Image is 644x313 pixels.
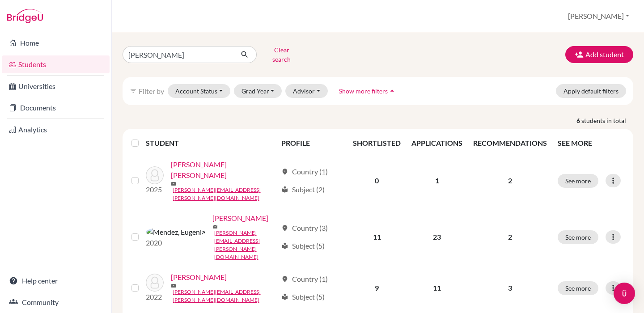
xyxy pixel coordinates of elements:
span: Filter by [139,87,164,95]
div: Subject (2) [281,184,325,195]
th: STUDENT [146,132,276,154]
span: location_on [281,224,288,232]
p: 2020 [146,237,205,248]
a: Documents [2,99,110,117]
p: 2 [473,175,547,186]
a: [PERSON_NAME] [171,272,227,283]
a: [PERSON_NAME][EMAIL_ADDRESS][PERSON_NAME][DOMAIN_NAME] [173,186,278,202]
button: Apply default filters [556,84,626,98]
button: [PERSON_NAME] [564,8,633,25]
th: PROFILE [276,132,347,154]
span: local_library [281,186,288,193]
a: Analytics [2,121,110,139]
td: 9 [347,266,406,309]
img: Avila Méndez, Isabel [146,166,164,184]
img: Mendez, Lawrence [146,274,164,292]
span: Show more filters [339,87,388,95]
a: [PERSON_NAME] [212,213,268,224]
td: 1 [406,154,468,207]
button: Account Status [168,84,230,98]
th: RECOMMENDATIONS [468,132,552,154]
a: [PERSON_NAME][EMAIL_ADDRESS][PERSON_NAME][DOMAIN_NAME] [214,229,278,261]
div: Country (1) [281,274,328,284]
span: location_on [281,275,288,283]
div: Subject (5) [281,241,325,251]
th: APPLICATIONS [406,132,468,154]
td: 23 [406,207,468,266]
button: See more [558,230,598,244]
th: SEE MORE [552,132,630,154]
span: mail [212,224,218,229]
button: See more [558,281,598,295]
td: 11 [347,207,406,266]
p: 3 [473,283,547,293]
a: Universities [2,77,110,95]
div: Subject (5) [281,292,325,302]
input: Find student by name... [123,46,233,63]
td: 0 [347,154,406,207]
div: Country (1) [281,166,328,177]
span: local_library [281,293,288,300]
a: Community [2,293,110,311]
i: arrow_drop_up [388,86,397,95]
span: mail [171,283,176,288]
a: Home [2,34,110,52]
button: Clear search [257,43,306,66]
div: Open Intercom Messenger [614,283,635,304]
span: students in total [581,116,633,125]
th: SHORTLISTED [347,132,406,154]
a: Students [2,55,110,73]
button: See more [558,174,598,188]
td: 11 [406,266,468,309]
div: Country (3) [281,223,328,233]
strong: 6 [576,116,581,125]
a: [PERSON_NAME] [PERSON_NAME] [171,159,278,181]
a: [PERSON_NAME][EMAIL_ADDRESS][PERSON_NAME][DOMAIN_NAME] [173,288,278,304]
a: Help center [2,272,110,290]
img: Bridge-U [7,9,43,23]
span: mail [171,181,176,186]
button: Show more filtersarrow_drop_up [331,84,404,98]
img: Mendez, Eugenia [146,227,205,237]
p: 2 [473,232,547,242]
button: Advisor [285,84,328,98]
button: Add student [565,46,633,63]
span: location_on [281,168,288,175]
button: Grad Year [234,84,282,98]
i: filter_list [130,87,137,94]
p: 2025 [146,184,164,195]
p: 2022 [146,292,164,302]
span: local_library [281,242,288,250]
